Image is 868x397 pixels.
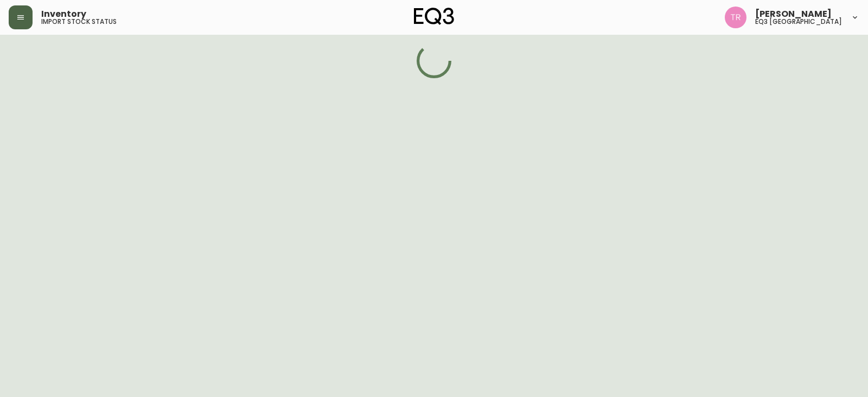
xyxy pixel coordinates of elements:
img: 214b9049a7c64896e5c13e8f38ff7a87 [725,7,746,28]
span: Inventory [41,10,86,18]
img: logo [414,8,454,25]
h5: eq3 [GEOGRAPHIC_DATA] [755,18,842,25]
h5: import stock status [41,18,117,25]
span: [PERSON_NAME] [755,10,832,18]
